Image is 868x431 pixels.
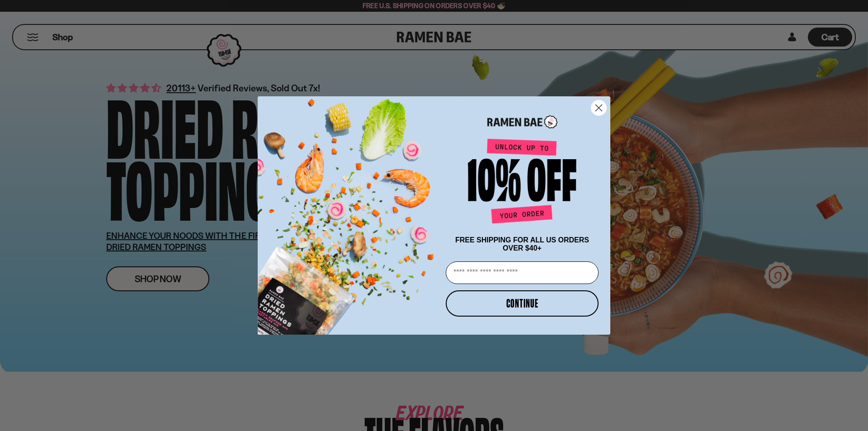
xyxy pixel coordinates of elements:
button: Close dialog [591,100,607,116]
img: Unlock up to 10% off [466,138,579,227]
span: FREE SHIPPING FOR ALL US ORDERS OVER $40+ [455,236,589,252]
img: ce7035ce-2e49-461c-ae4b-8ade7372f32c.png [258,89,442,335]
img: Ramen Bae Logo [487,114,557,129]
button: CONTINUE [446,290,599,317]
